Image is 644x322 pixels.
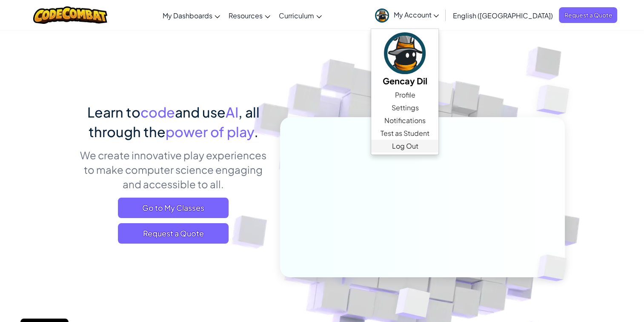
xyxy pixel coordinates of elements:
span: Learn to [87,103,140,121]
a: Settings [371,101,438,114]
img: Overlap cubes [409,63,470,127]
img: avatar [375,9,389,23]
a: Profile [371,89,438,101]
a: Curriculum [275,4,326,27]
span: Resources [229,11,263,20]
span: My Dashboards [163,11,212,20]
span: and use [175,103,226,121]
img: Overlap cubes [519,64,593,136]
a: Go to My Classes [118,198,229,218]
h5: Gencay Dil [380,74,430,87]
a: My Dashboards [158,4,224,27]
span: power of play [166,123,254,140]
a: English ([GEOGRAPHIC_DATA]) [448,4,557,27]
a: Notifications [371,114,438,127]
a: Log Out [371,140,438,152]
span: AI [226,103,238,121]
p: We create innovative play experiences to make computer science engaging and accessible to all. [80,148,267,191]
img: Overlap cubes [523,237,587,299]
span: code [140,103,175,121]
a: Request a Quote [118,223,229,244]
a: Resources [224,4,275,27]
a: Gencay Dil [371,31,438,89]
img: CodeCombat logo [33,6,108,24]
span: . [254,123,258,140]
span: Notifications [384,115,426,126]
span: English ([GEOGRAPHIC_DATA]) [452,11,552,20]
img: avatar [384,32,426,74]
a: My Account [371,2,443,29]
a: Test as Student [371,127,438,140]
span: My Account [393,10,439,19]
a: Request a Quote [559,7,617,23]
span: Curriculum [279,11,314,20]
